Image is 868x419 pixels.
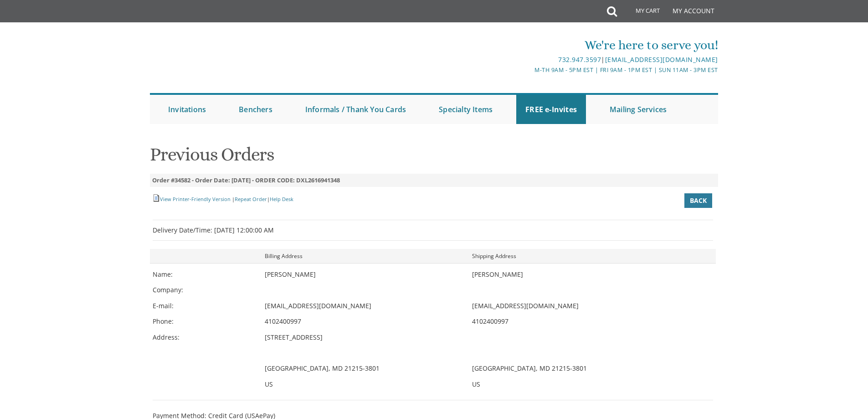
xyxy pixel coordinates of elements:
[472,301,679,311] div: [EMAIL_ADDRESS][DOMAIN_NAME]
[472,269,679,279] div: [PERSON_NAME]
[160,196,231,202] a: View Printer-Friendly Version
[230,95,282,124] a: Benchers
[265,363,472,373] div: [GEOGRAPHIC_DATA], MD 21215-3801
[153,332,265,342] div: Address:
[265,252,303,260] strong: Billing Address
[472,316,679,326] div: 4102400997
[153,301,265,311] div: E-mail:
[265,316,472,326] div: 4102400997
[690,196,707,205] span: Back
[159,95,215,124] a: Invitations
[340,65,718,75] div: M-Th 9am - 5pm EST | Fri 9am - 1pm EST | Sun 11am - 3pm EST
[153,194,160,202] img: document.gif
[558,55,601,64] a: 732.947.3597
[684,193,712,208] a: Back
[265,269,472,279] div: [PERSON_NAME]
[601,95,676,124] a: Mailing Services
[472,252,516,260] strong: Shipping Address
[605,55,718,64] a: [EMAIL_ADDRESS][DOMAIN_NAME]
[472,363,679,373] div: [GEOGRAPHIC_DATA], MD 21215-3801
[150,145,718,171] h1: Previous Orders
[616,1,666,24] a: My Cart
[296,95,415,124] a: Informals / Thank You Cards
[430,95,502,124] a: Specialty Items
[270,196,293,202] a: Help Desk
[235,196,267,202] a: Repeat Order
[265,332,472,342] div: [STREET_ADDRESS]
[472,379,679,389] div: US
[516,95,586,124] a: FREE e-Invites
[153,285,265,295] div: Company:
[265,379,472,389] div: US
[265,301,472,311] div: [EMAIL_ADDRESS][DOMAIN_NAME]
[153,269,265,279] div: Name:
[340,36,718,54] div: We're here to serve you!
[153,225,713,235] div: Delivery Date/Time: [DATE] 12:00:00 AM
[150,174,718,187] div: Order #34582 - Order Date: [DATE] - ORDER CODE: DXL2616941348
[340,54,718,65] div: |
[153,192,293,207] div: | |
[153,316,265,326] div: Phone:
